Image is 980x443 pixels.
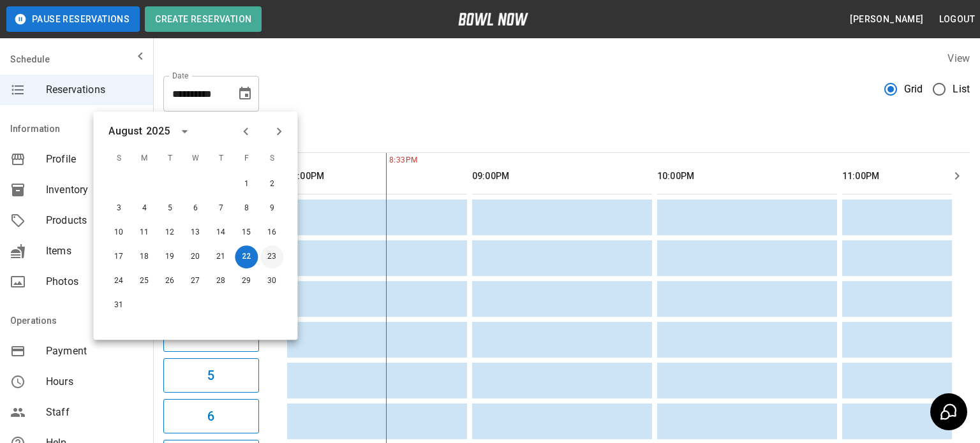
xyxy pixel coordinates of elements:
[46,213,143,228] span: Products
[207,406,214,426] h6: 6
[184,270,207,293] button: Aug 27, 2025
[174,120,195,142] button: calendar view is open, switch to year view
[386,154,389,167] span: 8:33PM
[947,52,970,64] label: View
[184,146,207,171] span: W
[107,146,130,171] span: S
[904,82,923,97] span: Grid
[287,158,467,194] th: 08:00PM
[108,124,142,139] div: August
[235,221,258,244] button: Aug 15, 2025
[158,221,181,244] button: Aug 12, 2025
[209,245,232,268] button: Aug 21, 2025
[163,399,259,433] button: 6
[46,344,143,359] span: Payment
[107,245,130,268] button: Aug 17, 2025
[845,8,928,31] button: [PERSON_NAME]
[46,274,143,289] span: Photos
[158,197,181,220] button: Aug 5, 2025
[235,197,258,220] button: Aug 8, 2025
[46,82,143,98] span: Reservations
[232,81,258,106] button: Choose date, selected date is Aug 22, 2025
[163,122,970,152] div: inventory tabs
[934,8,980,31] button: Logout
[209,146,232,171] span: T
[46,405,143,420] span: Staff
[46,152,143,167] span: Profile
[107,294,130,317] button: Aug 31, 2025
[46,182,143,198] span: Inventory
[107,197,130,220] button: Aug 3, 2025
[209,270,232,293] button: Aug 28, 2025
[458,13,528,25] img: logo
[133,245,156,268] button: Aug 18, 2025
[107,270,130,293] button: Aug 24, 2025
[268,120,290,142] button: Next month
[6,6,140,32] button: Pause Reservations
[146,124,170,139] div: 2025
[133,197,156,220] button: Aug 4, 2025
[133,146,156,171] span: M
[260,197,283,220] button: Aug 9, 2025
[260,245,283,268] button: Aug 23, 2025
[158,270,181,293] button: Aug 26, 2025
[260,146,283,171] span: S
[209,197,232,220] button: Aug 7, 2025
[107,221,130,244] button: Aug 10, 2025
[235,146,258,171] span: F
[46,374,143,389] span: Hours
[235,120,256,142] button: Previous month
[133,221,156,244] button: Aug 11, 2025
[235,173,258,196] button: Aug 1, 2025
[158,245,181,268] button: Aug 19, 2025
[235,270,258,293] button: Aug 29, 2025
[133,270,156,293] button: Aug 25, 2025
[184,221,207,244] button: Aug 13, 2025
[46,243,143,259] span: Items
[953,82,970,97] span: List
[260,270,283,293] button: Aug 30, 2025
[260,221,283,244] button: Aug 16, 2025
[145,6,262,32] button: Create Reservation
[260,173,283,196] button: Aug 2, 2025
[163,358,259,393] button: 5
[235,245,258,268] button: Aug 22, 2025
[207,365,214,386] h6: 5
[184,197,207,220] button: Aug 6, 2025
[184,245,207,268] button: Aug 20, 2025
[158,146,181,171] span: T
[209,221,232,244] button: Aug 14, 2025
